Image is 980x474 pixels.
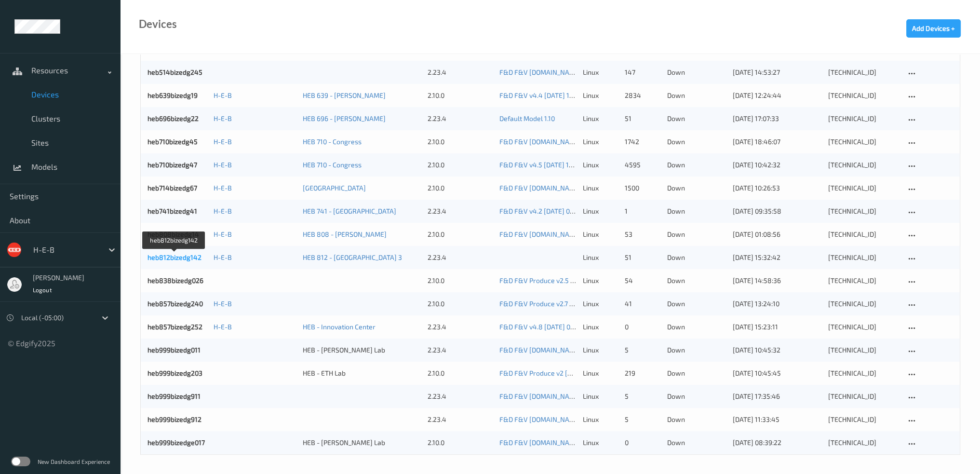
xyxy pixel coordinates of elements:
a: HEB 710 - Congress [303,161,362,169]
a: H-E-B [213,137,231,146]
a: heb838bizedg026 [148,276,203,284]
div: [DATE] 10:26:53 [733,183,821,193]
a: F&D F&V [DOMAIN_NAME] (weekly Mon) [DATE] 23:30 [DATE] 23:30 Auto Save [499,392,737,400]
div: [DATE] 14:58:36 [733,276,821,285]
div: 2.23.4 [428,253,493,262]
a: HEB 808 - [PERSON_NAME] [303,230,387,238]
a: heb514bizedg245 [148,68,202,76]
a: heb639bizedg19 [148,91,198,99]
p: linux [583,322,618,332]
div: [TECHNICAL_ID] [828,368,899,378]
div: [DATE] 09:35:58 [733,206,821,216]
a: F&D F&V Produce v2.7 [DATE] 10:58 Auto Save [499,299,640,308]
a: HEB 812 - [GEOGRAPHIC_DATA] 3 [303,253,402,261]
div: 2.10.0 [428,276,493,285]
p: linux [583,91,618,100]
div: [TECHNICAL_ID] [828,160,899,170]
p: down [667,415,726,424]
div: 41 [625,299,660,309]
div: [DATE] 10:45:32 [733,345,821,355]
p: down [667,322,726,332]
div: [TECHNICAL_ID] [828,68,899,77]
a: heb999bizedg011 [148,346,201,354]
div: Devices [139,19,177,29]
a: heb857bizedg252 [148,323,202,331]
p: down [667,392,726,401]
div: 2.23.4 [428,114,493,123]
div: [TECHNICAL_ID] [828,438,899,447]
p: linux [583,206,618,216]
div: 2.10.0 [428,160,493,170]
div: 2.10.0 [428,91,493,100]
div: [DATE] 17:07:33 [733,114,821,123]
a: HEB 710 - Congress [303,137,362,146]
a: HEB 639 - [PERSON_NAME] [303,91,386,99]
a: F&D F&V [DOMAIN_NAME] (Daily) [DATE] 16:30 [DATE] 16:30 Auto Save [499,137,713,146]
p: down [667,137,726,147]
a: F&D F&V [DOMAIN_NAME] (weekly Mon) [DATE] 23:30 [DATE] 23:30 Auto Save [499,346,737,354]
p: down [667,276,726,285]
a: heb741bizedg41 [148,207,197,215]
div: 53 [625,230,660,239]
div: 2.10.0 [428,183,493,193]
a: H-E-B [213,161,231,169]
div: 2.10.0 [428,137,493,147]
div: [TECHNICAL_ID] [828,230,899,239]
div: 2834 [625,91,660,100]
p: down [667,91,726,100]
div: [DATE] 11:33:45 [733,415,821,424]
div: [TECHNICAL_ID] [828,276,899,285]
div: 2.10.0 [428,368,493,378]
p: linux [583,345,618,355]
div: [TECHNICAL_ID] [828,206,899,216]
div: HEB - [PERSON_NAME] Lab [303,438,421,447]
a: F&D F&V [DOMAIN_NAME] (Daily) [DATE] 16:30 [DATE] 16:30 Auto Save [499,230,713,238]
div: 147 [625,68,660,77]
button: Add Devices + [906,19,961,38]
div: [DATE] 15:32:42 [733,253,821,262]
div: 4595 [625,160,660,170]
div: [TECHNICAL_ID] [828,91,899,100]
div: [DATE] 13:24:10 [733,299,821,309]
a: heb857bizedg240 [148,299,203,308]
a: F&D F&V v4.2 [DATE] 07:23 Auto Save [499,207,615,215]
a: F&D F&V Produce v2.5 [DATE] 18:23 Auto Save [499,276,641,284]
a: H-E-B [213,184,231,192]
div: 219 [625,368,660,378]
div: 2.23.4 [428,68,493,77]
div: [TECHNICAL_ID] [828,299,899,309]
a: H-E-B [213,253,231,261]
div: 5 [625,392,660,401]
div: [TECHNICAL_ID] [828,415,899,424]
div: [DATE] 08:39:22 [733,438,821,447]
a: heb999bizedg203 [148,369,202,377]
a: heb999bizedge017 [148,438,205,447]
p: down [667,206,726,216]
a: heb999bizedg912 [148,415,201,423]
a: HEB - Innovation Center [303,323,376,331]
p: linux [583,392,618,401]
a: H-E-B [213,299,231,308]
div: [TECHNICAL_ID] [828,345,899,355]
p: down [667,253,726,262]
a: heb812bizedg142 [148,253,201,261]
p: down [667,299,726,309]
div: [DATE] 18:46:07 [733,137,821,147]
div: [TECHNICAL_ID] [828,253,899,262]
a: F&D F&V [DOMAIN_NAME] (weekly Mon) [DATE] 23:30 [DATE] 23:30 Auto Save [499,415,737,423]
p: down [667,68,726,77]
div: [DATE] 12:24:44 [733,91,821,100]
p: down [667,114,726,123]
a: F&D F&V v4.4 [DATE] 16:46 Auto Save [499,91,615,99]
a: H-E-B [213,207,231,215]
div: [DATE] 14:53:27 [733,68,821,77]
p: down [667,345,726,355]
a: heb999bizedg911 [148,392,201,400]
div: [TECHNICAL_ID] [828,392,899,401]
p: linux [583,183,618,193]
div: [TECHNICAL_ID] [828,114,899,123]
div: 51 [625,253,660,262]
p: linux [583,230,618,239]
a: Default Model 1.10 [499,114,555,122]
div: 2.10.0 [428,299,493,309]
